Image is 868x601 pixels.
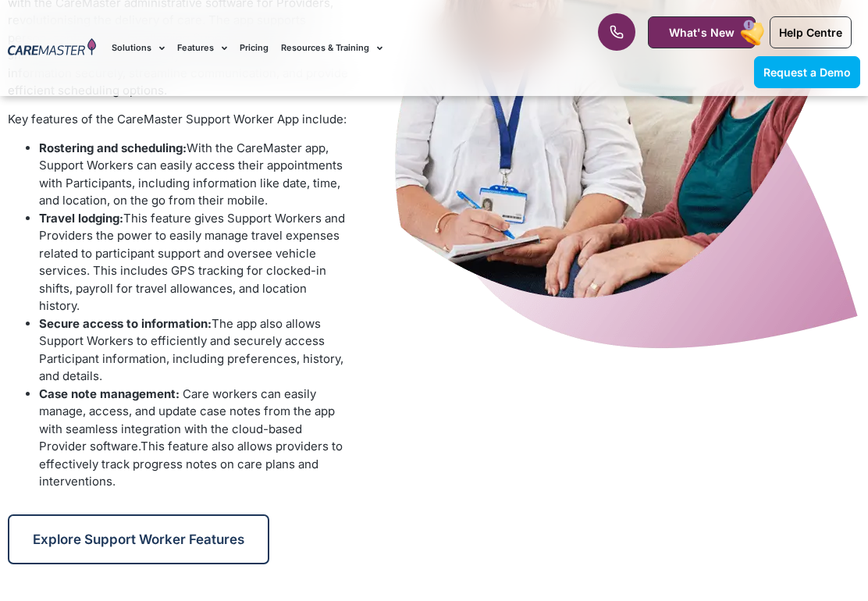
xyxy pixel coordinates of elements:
[8,514,269,564] a: Explore Support Worker Features
[281,22,382,74] a: Resources & Training
[8,112,347,126] span: Key features of the CareMaster Support Worker App include:
[39,386,350,491] li: This feature also allows providers to effectively track progress notes on care plans and interven...
[177,22,227,74] a: Features
[39,386,180,401] b: Case note management:
[240,22,269,74] a: Pricing
[754,56,860,88] a: Request a Demo
[770,16,852,48] a: Help Centre
[779,26,842,39] span: Help Centre
[763,66,851,79] span: Request a Demo
[39,316,212,331] b: Secure access to information:
[33,532,244,547] span: Explore Support Worker Features
[39,140,187,155] b: Rostering and scheduling:
[112,22,553,74] nav: Menu
[8,38,96,58] img: CareMaster Logo
[648,16,756,48] a: What's New
[39,386,335,454] span: Care workers can easily manage, access, and update case notes from the app with seamless integrat...
[669,26,735,39] span: What's New
[39,140,343,208] span: With the CareMaster app, Support Workers can easily access their appointments with Participants, ...
[39,211,123,226] b: Travel lodging:
[39,211,345,314] span: This feature gives Support Workers and Providers the power to easily manage travel expenses relat...
[112,22,165,74] a: Solutions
